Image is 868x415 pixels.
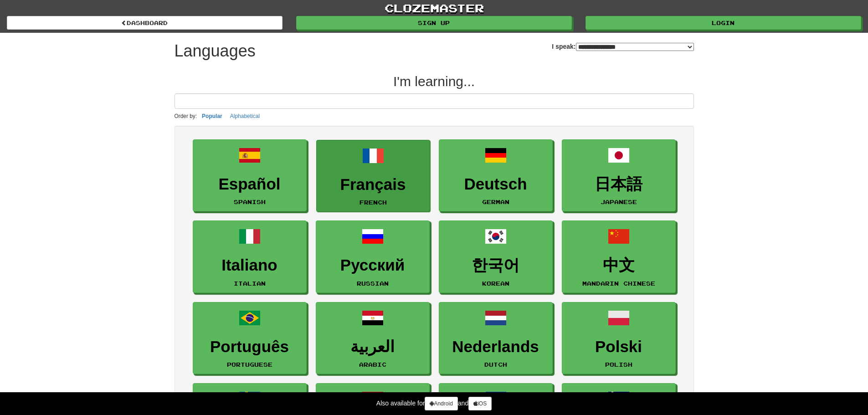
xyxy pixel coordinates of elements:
small: Portuguese [227,361,272,368]
a: 한국어Korean [439,220,553,293]
button: Popular [199,111,225,121]
a: NederlandsDutch [439,302,553,374]
small: German [482,199,509,205]
a: PortuguêsPortuguese [193,302,307,374]
small: Arabic [359,361,386,368]
h1: Languages [175,42,256,60]
small: Dutch [484,361,507,368]
small: Order by: [175,113,197,119]
select: I speak: [576,43,694,51]
a: iOS [468,397,492,410]
small: French [360,199,387,205]
h3: 中文 [567,256,671,274]
h3: Русский [321,256,425,274]
a: РусскийRussian [316,220,430,293]
small: Spanish [234,199,266,205]
a: DeutschGerman [439,139,553,212]
label: I speak: [552,42,693,51]
h3: العربية [321,338,425,356]
small: Mandarin Chinese [582,280,655,287]
a: dashboard [7,16,282,30]
a: ItalianoItalian [193,220,307,293]
h2: I'm learning... [175,74,694,89]
h3: Español [198,175,302,193]
h3: 한국어 [444,256,548,274]
h3: Português [198,338,302,356]
a: 中文Mandarin Chinese [562,220,676,293]
small: Korean [482,280,509,287]
small: Italian [234,280,266,287]
a: EspañolSpanish [193,139,307,212]
small: Russian [357,280,389,287]
a: Android [425,397,457,410]
h3: Français [321,176,425,194]
h3: Polski [567,338,671,356]
a: 日本語Japanese [562,139,676,212]
a: Login [586,16,861,30]
a: العربيةArabic [316,302,430,374]
h3: Italiano [198,256,302,274]
small: Polish [605,361,632,368]
a: PolskiPolish [562,302,676,374]
a: Sign up [296,16,572,30]
button: Alphabetical [227,111,262,121]
h3: Nederlands [444,338,548,356]
h3: Deutsch [444,175,548,193]
h3: 日本語 [567,175,671,193]
a: FrançaisFrench [316,140,430,212]
small: Japanese [601,199,637,205]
